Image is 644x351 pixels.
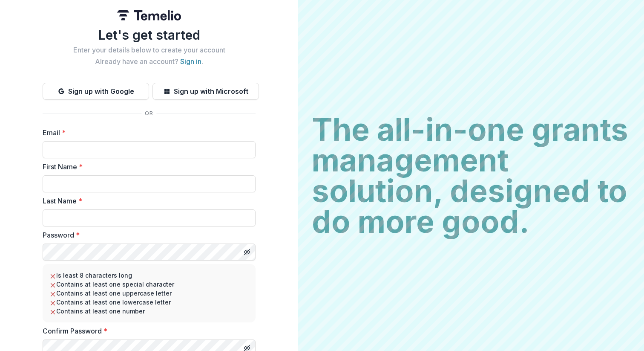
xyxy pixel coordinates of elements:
[43,162,250,172] label: First Name
[43,326,250,336] label: Confirm Password
[43,83,149,100] button: Sign up with Google
[43,230,250,240] label: Password
[152,83,259,100] button: Sign up with Microsoft
[49,280,249,289] li: Contains at least one special character
[49,307,249,316] li: Contains at least one number
[43,27,256,43] h1: Let's get started
[49,298,249,307] li: Contains at least one lowercase letter
[49,271,249,280] li: Is least 8 characters long
[43,58,256,66] h2: Already have an account? .
[117,10,181,20] img: Temelio
[180,57,201,66] a: Sign in
[43,196,250,206] label: Last Name
[240,245,254,259] button: Toggle password visibility
[49,289,249,298] li: Contains at least one uppercase letter
[43,46,256,54] h2: Enter your details below to create your account
[43,128,250,138] label: Email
